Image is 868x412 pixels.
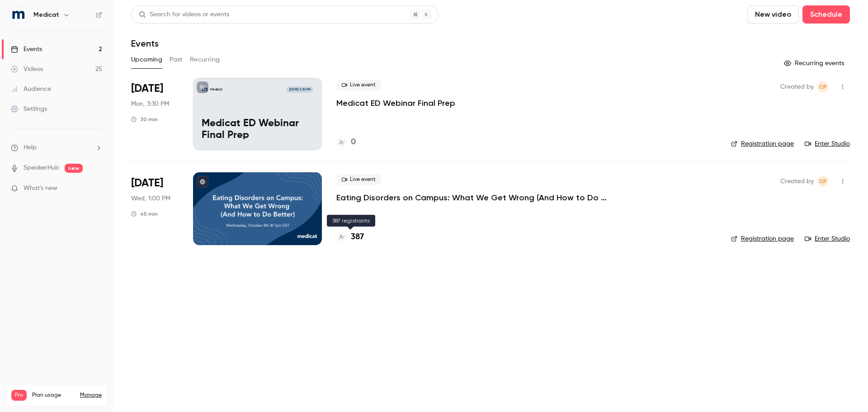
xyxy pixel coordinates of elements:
button: New video [747,5,799,24]
button: Recurring events [780,56,850,71]
a: Medicat ED Webinar Final Prep [336,98,455,109]
div: 30 min [131,116,158,123]
span: What's new [24,184,57,193]
span: [DATE] [131,81,163,96]
button: Past [170,52,183,67]
span: Pro [11,390,27,401]
a: Registration page [731,139,794,148]
div: Search for videos or events [139,10,229,19]
span: new [65,164,83,173]
button: Schedule [802,5,850,24]
a: 0 [336,136,356,148]
div: Videos [11,65,43,74]
div: 45 min [131,210,158,218]
span: Plan usage [32,392,75,399]
span: Live event [336,80,381,90]
span: Claire Powell [817,176,828,187]
a: Enter Studio [805,234,850,243]
a: Manage [80,392,102,399]
button: Upcoming [131,52,162,67]
span: CP [819,81,827,92]
div: Oct 8 Wed, 1:00 PM (America/New York) [131,172,179,245]
span: [DATE] [131,176,163,190]
div: Events [11,45,42,54]
a: Medicat ED Webinar Final PrepMedicat[DATE] 3:30 PMMedicat ED Webinar Final Prep [193,78,322,150]
span: Wed, 1:00 PM [131,194,170,203]
a: SpeakerHub [24,163,59,173]
li: help-dropdown-opener [11,143,102,152]
h6: Medicat [33,10,59,19]
button: Recurring [190,52,220,67]
span: Created by [780,176,814,187]
h4: 387 [351,231,364,243]
span: Claire Powell [817,81,828,92]
a: Eating Disorders on Campus: What We Get Wrong (And How to Do Better) [336,192,608,203]
span: Live event [336,174,381,185]
div: Audience [11,85,51,94]
a: 387 [336,231,364,243]
div: Settings [11,104,47,114]
span: CP [819,176,827,187]
a: Enter Studio [805,139,850,148]
span: [DATE] 3:30 PM [286,86,313,93]
iframe: Noticeable Trigger [91,185,102,193]
h1: Events [131,38,159,49]
img: Medicat [11,8,26,22]
h4: 0 [351,136,356,148]
span: Created by [780,81,814,92]
span: Mon, 3:30 PM [131,99,169,109]
p: Medicat ED Webinar Final Prep [202,118,313,142]
span: Help [24,143,37,152]
a: Registration page [731,234,794,243]
p: Medicat [210,87,222,92]
div: Oct 6 Mon, 3:30 PM (America/New York) [131,78,179,150]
